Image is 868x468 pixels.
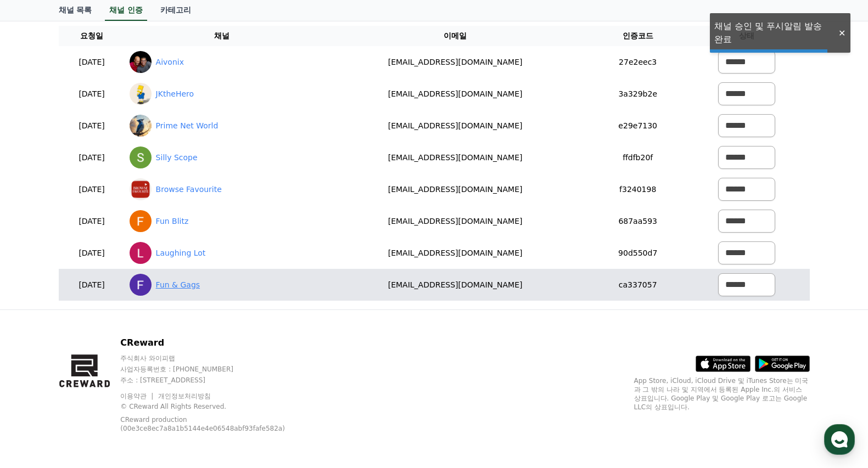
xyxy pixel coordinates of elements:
img: Aivonix [130,51,152,73]
img: Prime Net World [130,115,152,137]
a: Laughing Lot [156,247,206,259]
a: Fun Blitz [156,216,189,227]
th: 요청일 [59,26,125,46]
a: JKtheHero [156,88,194,100]
p: 주소 : [STREET_ADDRESS] [120,376,313,385]
span: 설정 [170,364,183,373]
p: [DATE] [63,57,121,68]
p: App Store, iCloud, iCloud Drive 및 iTunes Store는 미국과 그 밖의 나라 및 지역에서 등록된 Apple Inc.의 서비스 상표입니다. Goo... [634,376,810,411]
td: ffdfb20f [592,142,684,173]
p: [DATE] [63,88,121,100]
td: 687aa593 [592,205,684,237]
p: [DATE] [63,184,121,195]
img: JKtheHero [130,83,152,105]
a: Aivonix [156,57,184,68]
a: Fun & Gags [156,279,200,291]
img: Browse Favourite [130,178,152,200]
p: 주식회사 와이피랩 [120,354,313,363]
th: 채널 [125,26,318,46]
p: [DATE] [63,247,121,259]
td: [EMAIL_ADDRESS][DOMAIN_NAME] [318,173,592,205]
td: [EMAIL_ADDRESS][DOMAIN_NAME] [318,78,592,110]
p: 사업자등록번호 : [PHONE_NUMBER] [120,365,313,374]
th: 인증코드 [592,26,684,46]
p: [DATE] [63,152,121,163]
td: [EMAIL_ADDRESS][DOMAIN_NAME] [318,269,592,301]
p: [DATE] [63,279,121,291]
td: e29e7130 [592,110,684,142]
td: [EMAIL_ADDRESS][DOMAIN_NAME] [318,205,592,237]
td: 90d550d7 [592,237,684,269]
td: 3a329b2e [592,78,684,110]
img: Laughing Lot [130,242,152,264]
img: Fun Blitz [130,210,152,232]
td: [EMAIL_ADDRESS][DOMAIN_NAME] [318,46,592,78]
td: f3240198 [592,173,684,205]
a: 홈 [3,348,72,375]
th: 상태 [684,26,809,46]
p: © CReward All Rights Reserved. [120,402,313,411]
a: Silly Scope [156,152,198,163]
p: [DATE] [63,216,121,227]
span: 대화 [100,365,114,374]
a: 설정 [142,348,211,375]
img: Silly Scope [130,146,152,168]
a: 개인정보처리방침 [158,392,211,400]
img: Fun & Gags [130,274,152,296]
a: 대화 [72,348,142,375]
th: 이메일 [318,26,592,46]
a: Prime Net World [156,120,219,132]
td: [EMAIL_ADDRESS][DOMAIN_NAME] [318,237,592,269]
p: [DATE] [63,120,121,132]
td: ca337057 [592,269,684,301]
span: 홈 [35,364,41,373]
p: CReward [120,336,313,349]
td: 27e2eec3 [592,46,684,78]
p: CReward production (00e3ce8ec7a8a1b5144e4e06548abf93fafe582a) [120,415,296,433]
a: Browse Favourite [156,184,222,195]
a: 이용약관 [120,392,155,400]
td: [EMAIL_ADDRESS][DOMAIN_NAME] [318,142,592,173]
td: [EMAIL_ADDRESS][DOMAIN_NAME] [318,110,592,142]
